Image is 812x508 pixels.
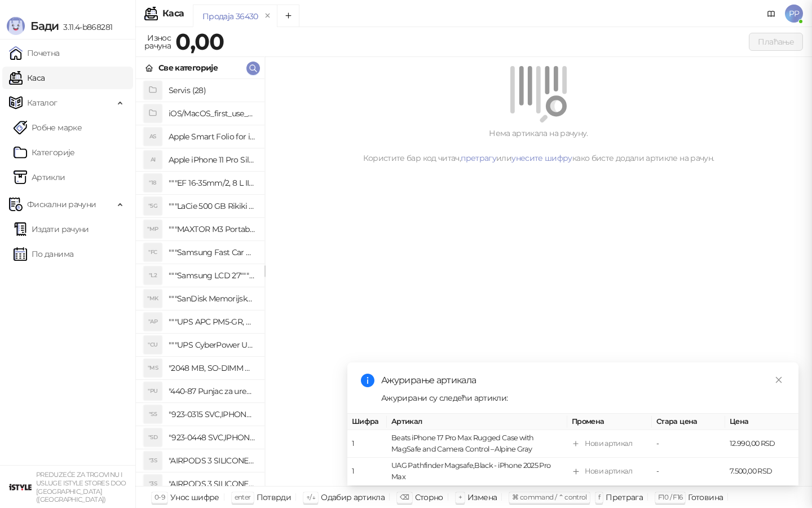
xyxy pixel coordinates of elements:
th: Стара цена [652,414,725,430]
span: info-circle [361,374,374,387]
a: Close [773,374,785,386]
td: - [652,431,725,458]
td: 12.990,00 RSD [725,431,798,458]
td: 1 [347,431,387,458]
th: Промена [567,414,652,430]
div: Ажурирање артикала [381,374,785,387]
th: Цена [725,414,798,430]
th: Артикал [387,414,567,430]
span: close [775,376,783,384]
th: Шифра [347,414,387,430]
td: UAG Pathfinder Magsafe,Black - iPhone 2025 Pro Max [387,458,567,486]
td: Beats iPhone 17 Pro Max Rugged Case with MagSafe and Camera Control – Alpine Gray [387,431,567,458]
td: 1 [347,458,387,486]
div: Нови артикал [585,466,632,478]
div: Нови артикал [585,439,632,450]
td: 7.500,00 RSD [725,458,798,486]
td: - [652,458,725,486]
div: Ажурирани су следећи артикли: [381,392,785,404]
